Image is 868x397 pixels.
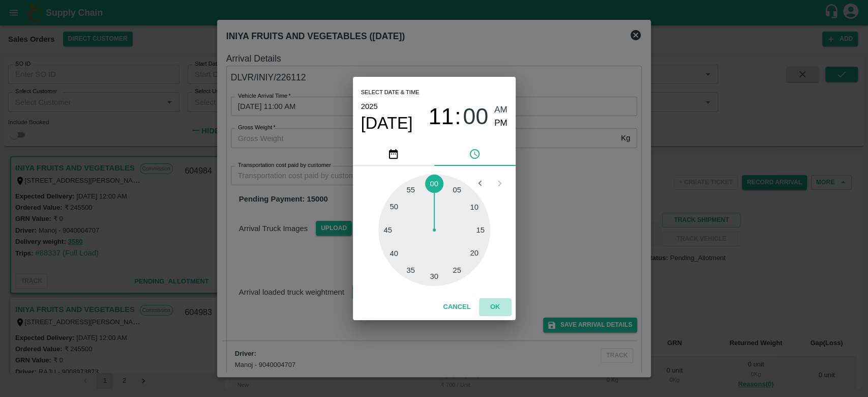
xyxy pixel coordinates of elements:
[439,298,474,316] button: Cancel
[494,117,507,130] button: PM
[428,103,454,130] button: 11
[434,141,516,166] button: pick time
[455,103,461,130] span: :
[463,103,488,130] button: 00
[470,174,490,193] button: Open previous view
[361,100,378,113] button: 2025
[494,103,507,117] button: AM
[361,85,420,100] span: Select date & time
[479,298,512,316] button: OK
[361,113,413,133] button: [DATE]
[353,141,434,166] button: pick date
